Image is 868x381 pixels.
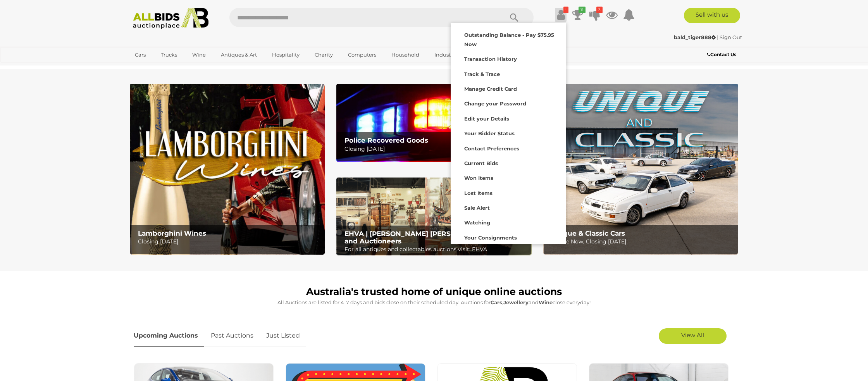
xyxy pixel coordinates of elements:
a: Edit your Details [451,110,566,125]
a: bald_tiger888 [674,34,717,40]
b: EHVA | [PERSON_NAME] [PERSON_NAME] Valuers and Auctioneers [344,230,516,245]
a: Charity [310,48,338,61]
a: Lost Items [451,185,566,200]
strong: Transaction History [464,56,517,62]
strong: Won Items [464,175,493,181]
a: View All [659,328,727,344]
a: Sale Alert [451,200,566,214]
p: For all antiques and collectables auctions visit: EHVA [344,245,527,254]
img: Allbids.com.au [129,8,213,29]
a: Household [386,48,424,61]
b: Police Recovered Goods [344,136,428,144]
a: [GEOGRAPHIC_DATA] [130,61,195,74]
strong: Your Consignments [464,234,517,241]
p: Online Now, Closing [DATE] [551,237,734,247]
b: Lamborghini Wines [138,229,206,237]
a: Change your Password [451,95,566,110]
a: Transaction History [451,51,566,66]
strong: Outstanding Balance - Pay $75.95 Now [464,32,554,47]
strong: Current Bids [464,160,498,166]
strong: Manage Credit Card [464,86,517,92]
i: ! [563,7,568,13]
a: ! [555,8,567,22]
i: 3 [596,7,603,13]
a: Cars [130,48,151,61]
a: Sell with us [684,8,740,23]
a: Contact Us [707,50,738,59]
a: 11 [572,8,584,22]
strong: Lost Items [464,190,493,196]
a: Just Listed [260,324,306,347]
strong: Cars [491,299,502,305]
a: Police Recovered Goods Police Recovered Goods Closing [DATE] [336,84,531,162]
a: Lamborghini Wines Lamborghini Wines Closing [DATE] [130,84,325,255]
p: Closing [DATE] [344,144,527,154]
strong: Change your Password [464,100,526,107]
a: 3 [589,8,601,22]
a: Sign Out [720,34,742,40]
img: Unique & Classic Cars [543,84,738,255]
strong: Track & Trace [464,71,500,77]
a: Antiques & Art [216,48,262,61]
img: Police Recovered Goods [336,84,531,162]
a: Computers [343,48,381,61]
a: Watching [451,214,566,229]
p: Closing [DATE] [138,237,320,247]
a: Manage Credit Card [451,81,566,95]
strong: Contact Preferences [464,145,519,152]
a: Your Bidder Status [451,125,566,140]
strong: Your Bidder Status [464,130,515,136]
a: Industrial [429,48,464,61]
img: EHVA | Evans Hastings Valuers and Auctioneers [336,178,531,256]
a: Upcoming Auctions [134,324,204,347]
h1: Australia's trusted home of unique online auctions [134,286,734,297]
a: Track & Trace [451,66,566,81]
p: All Auctions are listed for 4-7 days and bids close on their scheduled day. Auctions for , and cl... [134,298,734,307]
a: Outstanding Balance - Pay $75.95 Now [451,27,566,51]
a: Past Auctions [205,324,259,347]
a: Wine [187,48,211,61]
span: View All [681,331,704,339]
a: Your Consignments [451,229,566,244]
i: 11 [579,7,586,13]
a: EHVA | Evans Hastings Valuers and Auctioneers EHVA | [PERSON_NAME] [PERSON_NAME] Valuers and Auct... [336,178,531,256]
b: Contact Us [707,52,736,57]
strong: Jewellery [503,299,529,305]
button: Search [495,8,534,27]
strong: Edit your Details [464,116,509,122]
a: Hospitality [267,48,305,61]
strong: Watching [464,219,490,226]
a: Won Items [451,170,566,184]
a: Unique & Classic Cars Unique & Classic Cars Online Now, Closing [DATE] [543,84,738,255]
a: Contact Preferences [451,140,566,155]
strong: Wine [539,299,553,305]
a: Trucks [156,48,182,61]
a: Current Bids [451,155,566,170]
span: | [717,34,718,40]
img: Lamborghini Wines [130,84,325,255]
strong: Sale Alert [464,205,490,211]
strong: bald_tiger888 [674,34,716,40]
b: Unique & Classic Cars [551,229,625,237]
